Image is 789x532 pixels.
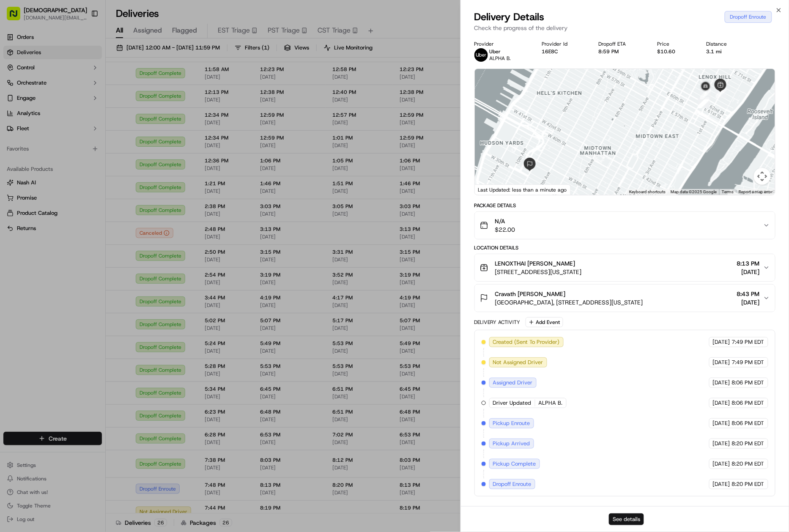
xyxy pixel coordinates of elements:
[8,81,24,96] img: 1736555255976-a54dd68f-1ca7-489b-9aae-adbdc363a1c4
[495,217,515,225] span: N/A
[474,48,488,62] img: uber-new-logo.jpeg
[474,24,776,32] p: Check the progress of the delivery
[474,41,529,47] div: Provider
[713,420,730,427] span: [DATE]
[474,10,545,24] span: Delivery Details
[732,338,764,346] span: 7:49 PM EDT
[68,120,139,135] a: 💻API Documentation
[707,41,745,47] div: Distance
[700,88,711,99] div: 8
[732,379,764,387] span: 8:06 PM EDT
[493,440,530,447] span: Pickup Arrived
[713,399,730,407] span: [DATE]
[599,48,644,55] div: 8:59 PM
[495,298,643,307] span: [GEOGRAPHIC_DATA], [STREET_ADDRESS][US_STATE]
[737,259,760,268] span: 8:13 PM
[22,55,152,64] input: Got a question? Start typing here...
[493,420,530,427] span: Pickup Enroute
[29,90,107,96] div: We're available if you need us!
[475,184,571,195] div: Last Updated: less than a minute ago
[474,202,776,209] div: Package Details
[657,41,693,47] div: Price
[8,9,25,26] img: Nash
[5,120,68,135] a: 📗Knowledge Base
[495,290,566,298] span: Cravath [PERSON_NAME]
[144,84,154,94] button: Start new chat
[495,259,575,268] span: LENOXTHAI [PERSON_NAME]
[542,48,558,55] button: 16E8C
[737,268,760,276] span: [DATE]
[737,298,760,307] span: [DATE]
[493,338,560,346] span: Created (Sent To Provider)
[475,285,775,312] button: Cravath [PERSON_NAME][GEOGRAPHIC_DATA], [STREET_ADDRESS][US_STATE]8:43 PM[DATE]
[477,184,505,195] img: Google
[713,480,730,488] span: [DATE]
[474,244,776,251] div: Location Details
[490,48,511,55] p: Uber
[732,440,764,447] span: 8:20 PM EDT
[713,379,730,387] span: [DATE]
[732,480,764,488] span: 8:20 PM EDT
[493,379,533,387] span: Assigned Driver
[713,460,730,468] span: [DATE]
[29,81,139,90] div: Start new chat
[737,290,760,298] span: 8:43 PM
[495,225,515,234] span: $22.00
[539,399,563,407] span: ALPHA B.
[732,420,764,427] span: 8:06 PM EDT
[477,184,505,195] a: Open this area in Google Maps (opens a new window)
[8,34,154,48] p: Welcome 👋
[713,338,730,346] span: [DATE]
[629,189,666,195] button: Keyboard shortcuts
[60,143,102,150] a: Powered byPylon
[599,41,644,47] div: Dropoff ETA
[475,254,775,281] button: LENOXTHAI [PERSON_NAME][STREET_ADDRESS][US_STATE]8:13 PM[DATE]
[493,359,543,366] span: Not Assigned Driver
[739,189,773,194] a: Report a map error
[71,124,78,131] div: 💻
[713,440,730,447] span: [DATE]
[671,189,717,194] span: Map data ©2025 Google
[732,399,764,407] span: 8:06 PM EDT
[542,41,585,47] div: Provider Id
[475,212,775,239] button: N/A$22.00
[609,513,644,525] button: See details
[713,359,730,366] span: [DATE]
[495,268,582,276] span: [STREET_ADDRESS][US_STATE]
[707,48,745,55] div: 3.1 mi
[8,124,15,131] div: 📗
[493,399,531,407] span: Driver Updated
[526,317,563,327] button: Add Event
[732,460,764,468] span: 8:20 PM EDT
[698,97,709,108] div: 2
[722,189,734,194] a: Terms (opens in new tab)
[699,97,710,108] div: 6
[716,87,727,98] div: 7
[17,123,65,132] span: Knowledge Base
[490,55,511,62] span: ALPHA B.
[84,144,102,150] span: Pylon
[493,480,531,488] span: Dropoff Enroute
[657,48,693,55] div: $10.60
[732,359,764,366] span: 7:49 PM EDT
[474,319,521,326] div: Delivery Activity
[80,123,136,132] span: API Documentation
[493,460,536,468] span: Pickup Complete
[754,168,771,185] button: Map camera controls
